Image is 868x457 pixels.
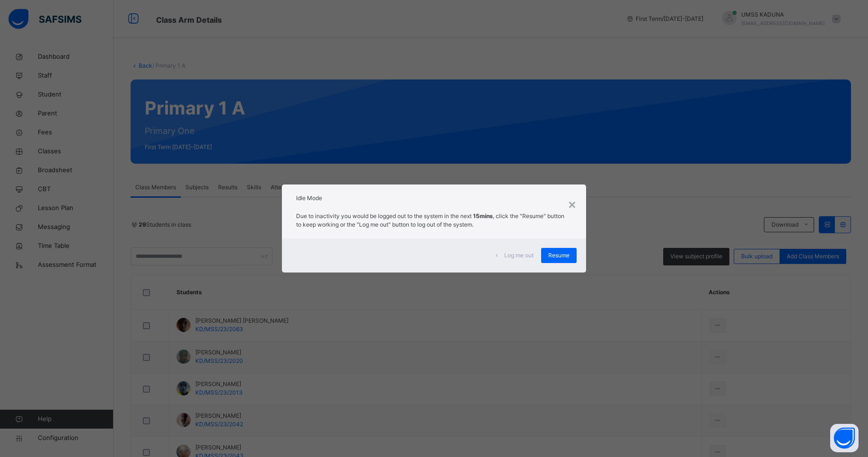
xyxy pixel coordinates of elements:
span: Log me out [504,251,534,260]
div: × [568,194,577,214]
p: Due to inactivity you would be logged out to the system in the next , click the "Resume" button t... [296,212,571,229]
button: Open asap [830,424,859,452]
strong: 15mins [473,212,493,220]
span: Resume [548,251,570,260]
h2: Idle Mode [296,194,571,202]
